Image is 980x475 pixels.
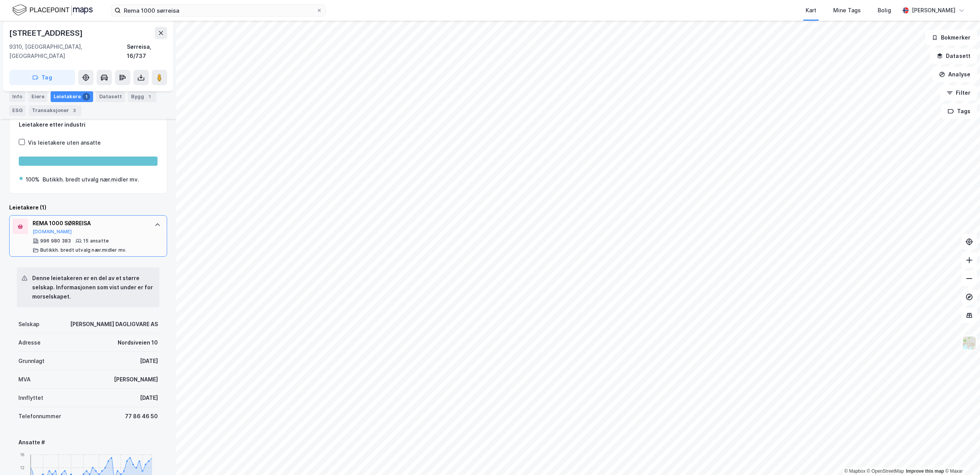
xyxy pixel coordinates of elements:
[127,42,167,61] div: Sørreisa, 16/737
[125,412,158,421] div: 77 86 46 50
[43,175,139,184] div: Butikkh. bredt utvalg nær.midler mv.
[20,452,25,457] tspan: 16
[12,3,93,17] img: logo.f888ab2527a4732fd821a326f86c7f29.svg
[18,356,44,366] div: Grunnlagt
[33,219,147,228] div: REMA 1000 SØRREISA
[930,48,977,64] button: Datasett
[806,6,816,15] div: Kart
[9,203,167,212] div: Leietakere (1)
[18,438,158,447] div: Ansatte #
[9,70,75,85] button: Tag
[18,375,31,384] div: MVA
[28,138,101,147] div: Vis leietakere uten ansatte
[867,468,904,474] a: OpenStreetMap
[33,229,72,235] button: [DOMAIN_NAME]
[844,468,865,474] a: Mapbox
[18,393,43,402] div: Innflyttet
[83,238,109,244] div: 15 ansatte
[82,93,90,101] div: 1
[878,6,891,15] div: Bolig
[29,105,81,116] div: Transaksjoner
[9,91,25,102] div: Info
[70,320,158,329] div: [PERSON_NAME] DAGLIGVARE AS
[40,238,71,244] div: 996 980 383
[18,412,61,421] div: Telefonnummer
[128,91,156,102] div: Bygg
[19,120,158,129] div: Leietakere etter industri
[140,393,158,402] div: [DATE]
[925,30,977,45] button: Bokmerker
[906,468,944,474] a: Improve this map
[118,338,158,347] div: Nordsiveien 10
[941,104,977,119] button: Tags
[32,274,153,301] div: Denne leietakeren er en del av et større selskap. Informasjonen som vist under er for morselskapet.
[9,105,26,116] div: ESG
[9,42,127,61] div: 9310, [GEOGRAPHIC_DATA], [GEOGRAPHIC_DATA]
[140,356,158,366] div: [DATE]
[71,107,78,114] div: 3
[96,91,125,102] div: Datasett
[962,336,977,350] img: Z
[833,6,861,15] div: Mine Tags
[932,67,977,82] button: Analyse
[942,438,980,475] iframe: Chat Widget
[942,438,980,475] div: Kontrollprogram for chat
[114,375,158,384] div: [PERSON_NAME]
[912,6,955,15] div: [PERSON_NAME]
[28,91,48,102] div: Eiere
[18,338,41,347] div: Adresse
[940,85,977,101] button: Filter
[18,320,39,329] div: Selskap
[9,27,84,39] div: [STREET_ADDRESS]
[20,465,25,470] tspan: 12
[51,91,93,102] div: Leietakere
[26,175,39,184] div: 100%
[40,247,126,253] div: Butikkh. bredt utvalg nær.midler mv.
[146,93,153,101] div: 1
[121,5,316,16] input: Søk på adresse, matrikkel, gårdeiere, leietakere eller personer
